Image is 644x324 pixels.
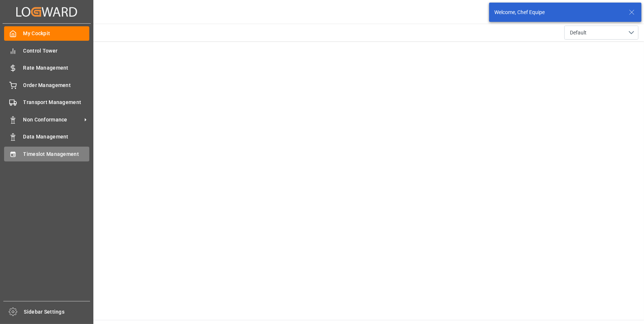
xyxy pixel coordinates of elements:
a: My Cockpit [4,26,89,41]
span: My Cockpit [23,30,90,37]
a: Data Management [4,130,89,144]
a: Transport Management [4,95,89,110]
span: Transport Management [23,98,90,106]
a: Control Tower [4,43,89,58]
span: Default [570,29,587,37]
span: Rate Management [23,64,90,72]
a: Timeslot Management [4,147,89,161]
span: Sidebar Settings [24,308,90,316]
span: Control Tower [23,47,90,55]
span: Non Conformance [23,116,82,124]
div: Welcome, Chef Equipe [494,9,622,16]
button: open menu [564,26,638,40]
span: Order Management [23,81,90,89]
span: Data Management [23,133,90,141]
a: Rate Management [4,61,89,75]
span: Timeslot Management [23,150,90,158]
a: Order Management [4,78,89,92]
